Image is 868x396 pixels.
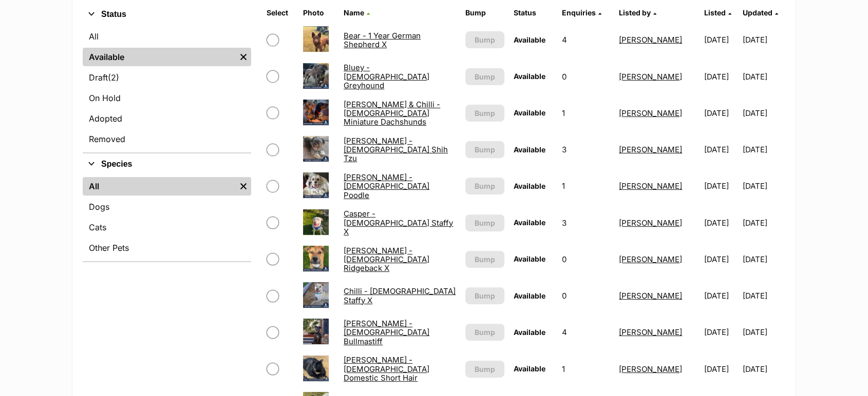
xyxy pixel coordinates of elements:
a: Name [344,8,370,17]
button: Bump [465,251,504,268]
td: [DATE] [700,168,742,204]
a: Bluey - [DEMOGRAPHIC_DATA] Greyhound [344,63,429,90]
td: 0 [558,242,614,277]
div: Species [83,175,251,261]
td: [DATE] [700,95,742,131]
button: Bump [465,31,504,48]
a: [PERSON_NAME] [619,254,682,264]
a: Remove filter [236,177,251,195]
span: (2) [108,71,119,84]
td: [DATE] [743,205,784,241]
td: 1 [558,95,614,131]
td: 0 [558,278,614,313]
span: Bump [475,364,495,374]
a: [PERSON_NAME] & Chilli - [DEMOGRAPHIC_DATA] Miniature Dachshunds [344,100,440,127]
span: Available [514,145,545,154]
button: Bump [465,214,504,231]
td: [DATE] [700,314,742,350]
div: Status [83,25,251,152]
span: Available [514,291,545,300]
span: Updated [743,8,772,17]
a: Dogs [83,197,251,216]
a: [PERSON_NAME] [619,291,682,301]
a: Casper - [DEMOGRAPHIC_DATA] Staffy X [344,209,453,236]
td: [DATE] [743,278,784,313]
a: [PERSON_NAME] [619,218,682,228]
td: 3 [558,205,614,241]
a: Available [83,48,236,66]
span: Bump [475,217,495,228]
span: Listed [704,8,726,17]
span: Bump [475,327,495,338]
td: 1 [558,351,614,387]
a: Adopted [83,109,251,128]
span: Available [514,364,545,373]
span: Bump [475,71,495,82]
td: [DATE] [743,168,784,204]
a: [PERSON_NAME] [619,145,682,154]
a: Other Pets [83,239,251,257]
span: Available [514,254,545,263]
td: [DATE] [700,351,742,387]
a: [PERSON_NAME] [619,108,682,118]
button: Species [83,157,251,171]
button: Bump [465,177,504,194]
th: Select [262,5,297,21]
span: Name [344,8,364,17]
td: 4 [558,22,614,57]
a: [PERSON_NAME] [619,364,682,374]
a: [PERSON_NAME] - [DEMOGRAPHIC_DATA] Bullmastiff [344,319,429,346]
a: Cats [83,218,251,236]
span: Available [514,35,545,44]
a: Removed [83,130,251,148]
td: [DATE] [700,22,742,57]
a: [PERSON_NAME] - [DEMOGRAPHIC_DATA] Domestic Short Hair [344,355,429,383]
button: Bump [465,105,504,122]
th: Bump [461,5,508,21]
a: Listed by [619,8,656,17]
td: 3 [558,132,614,167]
td: [DATE] [700,205,742,241]
a: All [83,177,236,195]
span: Bump [475,34,495,45]
a: All [83,27,251,46]
a: On Hold [83,89,251,107]
td: [DATE] [743,59,784,94]
span: Available [514,108,545,117]
span: translation missing: en.admin.listings.index.attributes.enquiries [562,8,596,17]
td: [DATE] [700,242,742,277]
td: [DATE] [743,242,784,277]
a: [PERSON_NAME] - [DEMOGRAPHIC_DATA] Ridgeback X [344,246,429,273]
a: Remove filter [236,48,251,66]
a: Draft [83,68,251,87]
td: 4 [558,314,614,350]
span: Available [514,182,545,190]
button: Bump [465,141,504,158]
td: [DATE] [743,132,784,167]
span: Bump [475,254,495,265]
button: Bump [465,361,504,378]
span: Listed by [619,8,651,17]
button: Bump [465,324,504,341]
button: Bump [465,68,504,85]
a: [PERSON_NAME] [619,35,682,45]
span: Bump [475,108,495,118]
a: Enquiries [562,8,601,17]
a: Updated [743,8,778,17]
span: Bump [475,181,495,191]
a: Bear - 1 Year German Shepherd X [344,31,421,49]
span: Available [514,218,545,227]
span: Bump [475,290,495,301]
button: Status [83,8,251,21]
td: [DATE] [743,22,784,57]
a: [PERSON_NAME] - [DEMOGRAPHIC_DATA] Shih Tzu [344,136,448,164]
a: Chilli - [DEMOGRAPHIC_DATA] Staffy X [344,286,456,305]
td: [DATE] [700,278,742,313]
td: [DATE] [700,132,742,167]
span: Bump [475,144,495,155]
td: 1 [558,168,614,204]
td: [DATE] [743,95,784,131]
a: [PERSON_NAME] [619,72,682,82]
span: Available [514,72,545,81]
a: [PERSON_NAME] [619,327,682,337]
